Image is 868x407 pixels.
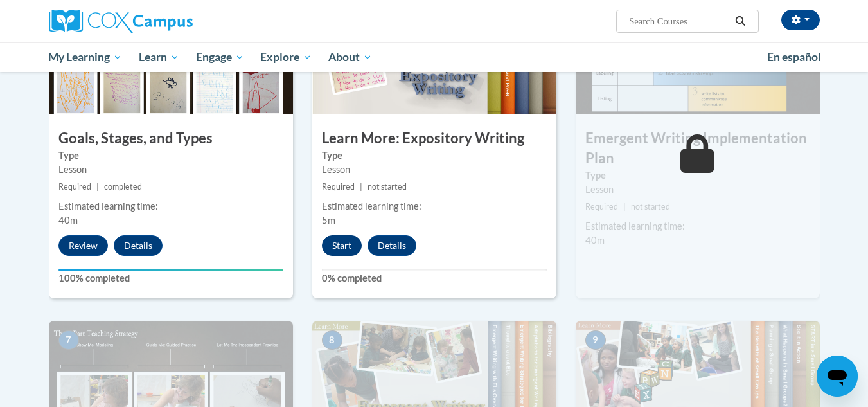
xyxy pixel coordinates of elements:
input: Search Courses [628,14,731,29]
label: Type [58,149,283,163]
div: Lesson [585,183,810,197]
span: Required [585,202,618,212]
button: Search [731,14,750,29]
div: Lesson [58,163,283,177]
img: Cox Campus [49,10,193,33]
a: Engage [188,42,252,72]
span: not started [368,182,407,192]
span: Explore [260,50,312,65]
div: Your progress [58,269,283,271]
span: completed [104,182,142,192]
div: Estimated learning time: [58,199,283,213]
h3: Goals, Stages, and Types [49,129,293,149]
a: En español [759,44,829,71]
label: Type [322,149,547,163]
h3: Emergent Writing Implementation Plan [576,129,820,168]
span: | [623,202,626,212]
span: 7 [58,330,79,350]
label: Type [585,168,810,183]
span: Required [58,182,91,192]
a: About [320,42,380,72]
span: En español [767,50,821,64]
span: My Learning [48,50,122,65]
div: Main menu [30,42,839,72]
span: 40m [58,215,78,226]
label: 100% completed [58,271,283,285]
button: Account Settings [781,10,820,30]
button: Start [322,235,362,256]
div: Estimated learning time: [585,219,810,233]
button: Details [114,235,163,256]
iframe: Button to launch messaging window [817,356,858,397]
span: Learn [139,50,179,65]
span: 8 [322,330,342,350]
div: Estimated learning time: [322,199,547,213]
span: 40m [585,235,605,246]
span: not started [631,202,670,212]
span: Engage [196,50,244,65]
a: Cox Campus [49,10,293,33]
a: Explore [252,42,320,72]
button: Details [368,235,416,256]
span: 9 [585,330,606,350]
a: My Learning [40,42,131,72]
label: 0% completed [322,271,547,285]
span: | [360,182,362,192]
span: About [328,50,372,65]
a: Learn [130,42,188,72]
div: Lesson [322,163,547,177]
span: 5m [322,215,335,226]
h3: Learn More: Expository Writing [312,129,556,149]
span: Required [322,182,355,192]
span: | [96,182,99,192]
button: Review [58,235,108,256]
